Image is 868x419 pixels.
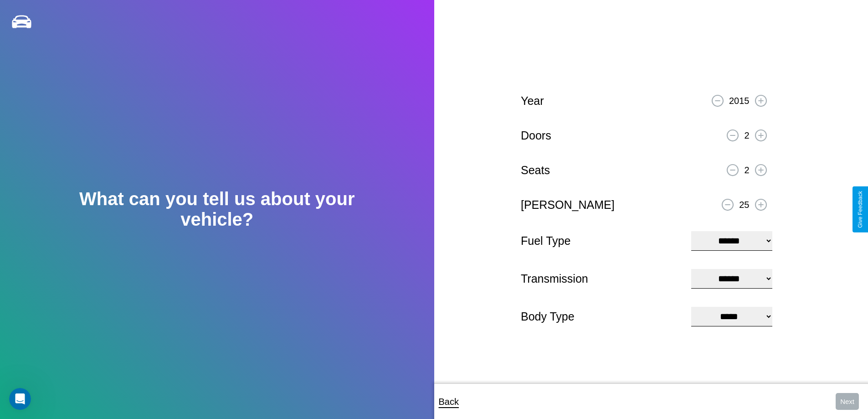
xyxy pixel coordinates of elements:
[521,195,615,215] p: [PERSON_NAME]
[729,93,750,109] p: 2015
[744,162,749,178] p: 2
[521,231,682,251] p: Fuel Type
[9,388,31,410] iframe: Intercom live chat
[521,269,682,289] p: Transmission
[857,191,863,228] div: Give Feedback
[521,306,682,327] p: Body Type
[521,160,550,181] p: Seats
[744,127,749,144] p: 2
[739,197,749,213] p: 25
[836,393,859,410] button: Next
[43,189,390,230] h2: What can you tell us about your vehicle?
[439,393,459,410] p: Back
[521,125,551,146] p: Doors
[521,91,544,111] p: Year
